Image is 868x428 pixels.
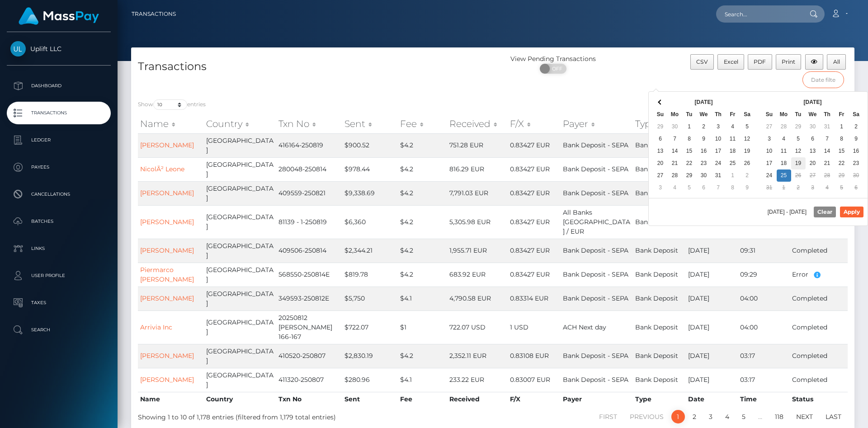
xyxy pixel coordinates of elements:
[276,239,342,263] td: 409506-250814
[447,157,508,181] td: 816.29 EUR
[342,263,398,287] td: $819.78
[398,392,447,406] th: Fee
[508,205,561,239] td: 0.83427 EUR
[10,188,107,201] p: Cancellations
[398,344,447,368] td: $4.2
[682,108,697,121] th: Tu
[204,133,276,157] td: [GEOGRAPHIC_DATA]
[777,145,791,157] td: 11
[835,121,849,133] td: 1
[762,108,777,121] th: Su
[806,108,820,121] th: We
[633,368,686,392] td: Bank Deposit
[508,115,561,133] th: F/X: activate to sort column ascending
[447,392,508,406] th: Received
[668,169,682,182] td: 28
[814,207,836,217] button: Clear
[653,133,668,145] td: 6
[668,145,682,157] td: 14
[138,99,206,110] label: Show entries
[740,145,755,157] td: 19
[820,145,835,157] td: 14
[686,392,738,406] th: Date
[398,157,447,181] td: $4.2
[762,182,777,194] td: 31
[790,392,848,406] th: Status
[686,368,738,392] td: [DATE]
[653,145,668,157] td: 13
[748,54,772,70] button: PDF
[849,121,863,133] td: 2
[447,133,508,157] td: 751.28 EUR
[140,189,194,197] a: [PERSON_NAME]
[398,263,447,287] td: $4.2
[204,344,276,368] td: [GEOGRAPHIC_DATA]
[711,145,726,157] td: 17
[716,5,801,23] input: Search...
[668,96,740,108] th: [DATE]
[653,157,668,169] td: 20
[738,368,790,392] td: 03:17
[840,207,863,217] button: Apply
[726,108,740,121] th: Fr
[849,133,863,145] td: 9
[777,169,791,182] td: 25
[762,169,777,182] td: 24
[563,270,628,278] span: Bank Deposit - SEPA
[686,287,738,310] td: [DATE]
[447,368,508,392] td: 233.22 EUR
[633,115,686,133] th: Type: activate to sort column ascending
[671,410,685,423] a: 1
[204,205,276,239] td: [GEOGRAPHIC_DATA]
[563,141,628,149] span: Bank Deposit - SEPA
[342,181,398,205] td: $9,338.69
[682,169,697,182] td: 29
[508,157,561,181] td: 0.83427 EUR
[768,209,810,215] span: [DATE] - [DATE]
[806,157,820,169] td: 20
[7,237,111,260] a: Links
[204,287,276,310] td: [GEOGRAPHIC_DATA]
[653,108,668,121] th: Su
[704,410,717,423] a: 3
[7,319,111,341] a: Search
[726,133,740,145] td: 11
[140,246,194,254] a: [PERSON_NAME]
[140,376,194,384] a: [PERSON_NAME]
[563,246,628,254] span: Bank Deposit - SEPA
[140,323,172,331] a: Arrivia Inc
[633,157,686,181] td: Bank Deposit
[791,169,806,182] td: 26
[720,410,734,423] a: 4
[447,181,508,205] td: 7,791.03 EUR
[447,205,508,239] td: 5,305.98 EUR
[726,182,740,194] td: 8
[561,115,633,133] th: Payer: activate to sort column ascending
[791,145,806,157] td: 12
[711,108,726,121] th: Th
[806,133,820,145] td: 6
[682,133,697,145] td: 8
[682,157,697,169] td: 22
[740,169,755,182] td: 2
[204,239,276,263] td: [GEOGRAPHIC_DATA]
[740,108,755,121] th: Sa
[204,368,276,392] td: [GEOGRAPHIC_DATA]
[508,310,561,344] td: 1 USD
[7,75,111,97] a: Dashboard
[790,310,848,344] td: Completed
[7,156,111,179] a: Payees
[276,392,342,406] th: Txn No
[791,410,818,423] a: Next
[493,54,613,64] div: View Pending Transactions
[7,292,111,314] a: Taxes
[398,181,447,205] td: $4.2
[398,133,447,157] td: $4.2
[398,115,447,133] th: Fee: activate to sort column ascending
[140,294,194,302] a: [PERSON_NAME]
[740,133,755,145] td: 12
[204,115,276,133] th: Country: activate to sort column ascending
[10,215,107,228] p: Batches
[342,157,398,181] td: $978.44
[653,182,668,194] td: 3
